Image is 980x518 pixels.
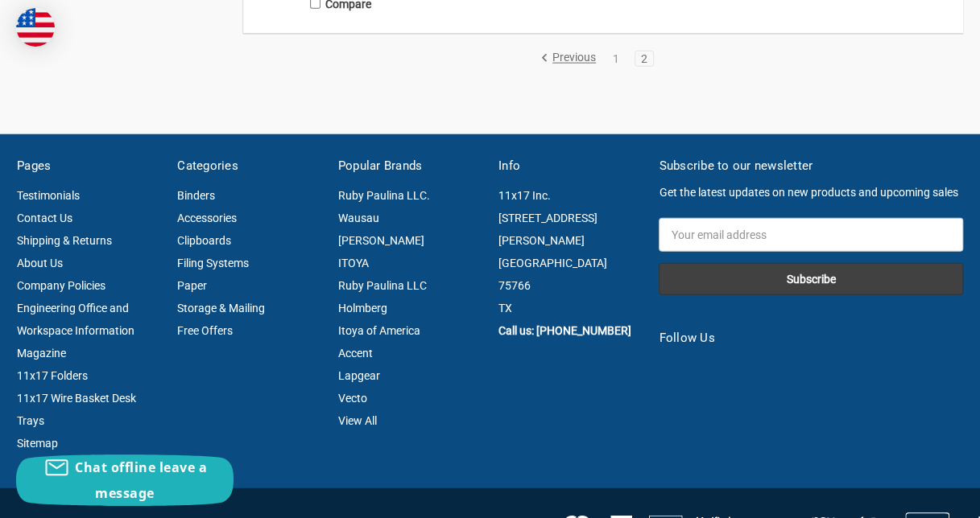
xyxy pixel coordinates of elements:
[338,414,377,427] a: View All
[338,212,379,224] a: Wausau
[17,257,63,269] a: About Us
[16,8,55,47] img: duty and tax information for United States
[338,234,424,247] a: [PERSON_NAME]
[177,212,237,224] a: Accessories
[17,302,134,360] a: Engineering Office and Workspace Information Magazine
[17,189,80,202] a: Testimonials
[17,369,88,382] a: 11x17 Folders
[177,257,249,269] a: Filing Systems
[17,437,58,450] a: Sitemap
[659,218,963,252] input: Your email address
[17,279,105,292] a: Company Policies
[17,157,160,175] h5: Pages
[659,329,963,347] h5: Follow Us
[338,392,367,405] a: Vecto
[177,234,231,247] a: Clipboards
[635,53,653,64] a: 2
[177,302,265,314] a: Storage & Mailing
[16,454,234,506] button: Chat offline leave a message
[540,51,602,66] a: Previous
[498,324,631,337] a: Call us: [PHONE_NUMBER]
[498,157,642,175] h5: Info
[607,53,625,64] a: 1
[659,157,963,175] h5: Subscribe to our newsletter
[338,157,482,175] h5: Popular Brands
[17,234,112,247] a: Shipping & Returns
[338,302,387,314] a: Holmberg
[338,324,420,337] a: Itoya of America
[17,392,136,427] a: 11x17 Wire Basket Desk Trays
[17,212,72,224] a: Contact Us
[659,184,963,201] p: Get the latest updates on new products and upcoming sales
[338,347,373,360] a: Accent
[75,458,207,502] span: Chat offline leave a message
[177,324,233,337] a: Free Offers
[338,369,380,382] a: Lapgear
[338,257,369,269] a: ITOYA
[177,157,320,175] h5: Categories
[338,279,427,292] a: Ruby Paulina LLC
[659,263,963,295] input: Subscribe
[498,184,642,319] address: 11x17 Inc. [STREET_ADDRESS][PERSON_NAME] [GEOGRAPHIC_DATA] 75766 TX
[177,189,215,202] a: Binders
[177,279,207,292] a: Paper
[338,189,430,202] a: Ruby Paulina LLC.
